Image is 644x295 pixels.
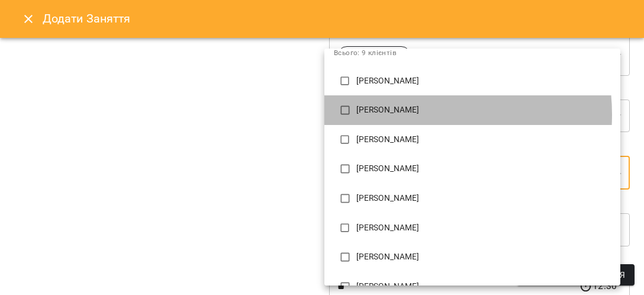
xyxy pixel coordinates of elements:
[334,49,397,57] span: Всього: 9 клієнтів
[356,163,611,175] p: [PERSON_NAME]
[356,104,611,116] p: [PERSON_NAME]
[356,251,611,263] p: [PERSON_NAME]
[356,222,611,234] p: [PERSON_NAME]
[356,281,611,293] p: [PERSON_NAME]
[356,75,611,87] p: [PERSON_NAME]
[356,134,611,146] p: [PERSON_NAME]
[356,193,611,204] p: [PERSON_NAME]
